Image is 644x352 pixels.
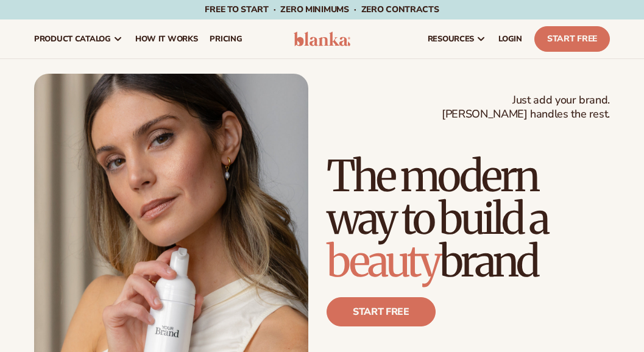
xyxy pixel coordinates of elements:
span: Free to start · ZERO minimums · ZERO contracts [205,4,439,15]
a: Start Free [534,26,610,52]
a: product catalog [28,19,129,58]
span: LOGIN [498,34,522,44]
span: product catalog [34,34,111,44]
img: logo [294,32,350,46]
h1: The modern way to build a brand [327,155,610,283]
a: Start free [327,297,436,326]
a: LOGIN [492,19,528,58]
span: How It Works [135,34,198,44]
span: pricing [210,34,242,44]
span: Just add your brand. [PERSON_NAME] handles the rest. [442,93,610,122]
a: How It Works [129,19,204,58]
a: resources [422,19,492,58]
span: resources [428,34,474,44]
span: beauty [327,234,439,288]
a: pricing [203,19,248,58]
